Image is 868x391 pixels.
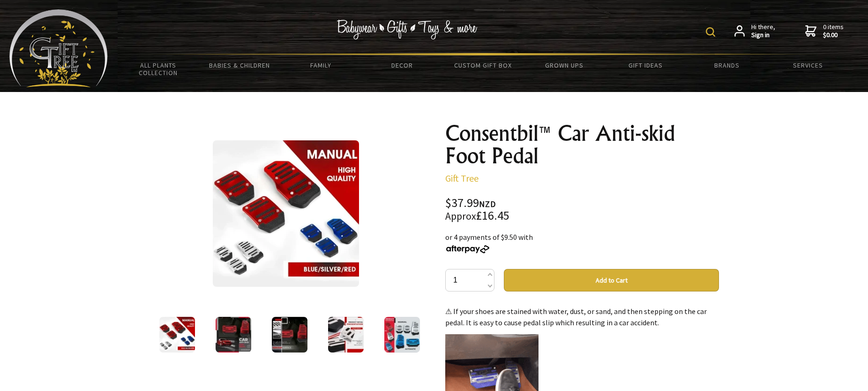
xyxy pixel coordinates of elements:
img: Babywear - Gifts - Toys & more [337,20,477,39]
img: Consentbil™ Car Anti-skid Foot Pedal [272,317,307,353]
img: Consentbil™ Car Anti-skid Foot Pedal [328,317,364,353]
img: Babyware - Gifts - Toys and more... [9,9,108,87]
strong: Sign in [751,31,775,39]
a: Grown Ups [524,55,605,75]
h1: Consentbil™ Car Anti-skid Foot Pedal [445,122,719,167]
div: or 4 payments of $9.50 with [445,231,719,254]
p: ⚠ If your shoes are stained with water, dust, or sand, and then stepping on the car pedal. It is ... [445,306,719,328]
a: All Plants Collection [118,55,199,83]
a: Gift Tree [445,172,479,184]
small: Approx [445,210,476,222]
img: product search [706,27,715,37]
img: Consentbil™ Car Anti-skid Foot Pedal [213,140,359,287]
a: Services [768,55,849,75]
a: Hi there,Sign in [734,23,775,39]
a: Custom Gift Box [442,55,524,75]
span: 0 items [823,23,844,39]
span: NZD [479,199,496,209]
a: 0 items$0.00 [805,23,844,39]
a: Brands [686,55,767,75]
a: Babies & Children [199,55,280,75]
a: Family [280,55,361,75]
img: Afterpay [445,245,490,253]
strong: $0.00 [823,31,844,39]
div: $37.99 £16.45 [445,197,719,222]
button: Add to Cart [504,269,719,291]
img: Consentbil™ Car Anti-skid Foot Pedal [216,317,251,353]
img: Consentbil™ Car Anti-skid Foot Pedal [384,317,420,353]
img: Consentbil™ Car Anti-skid Foot Pedal [159,317,195,353]
a: Gift Ideas [605,55,686,75]
a: Decor [361,55,442,75]
span: Hi there, [751,23,775,39]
